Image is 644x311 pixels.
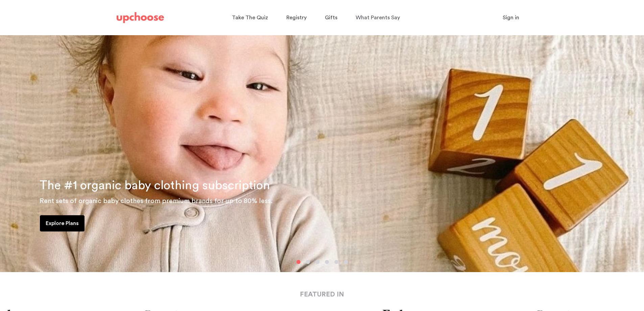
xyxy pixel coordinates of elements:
[494,11,528,24] button: Sign in
[40,179,270,192] span: The #1 organic baby clothing subscription
[325,11,339,24] a: Gifts
[503,15,519,20] span: Sign in
[232,15,268,20] span: Take The Quiz
[117,11,164,25] a: UpChoose
[286,11,309,24] a: Registry
[286,15,307,20] span: Registry
[356,11,402,24] a: What Parents Say
[356,15,400,20] span: What Parents Say
[325,15,337,20] span: Gifts
[232,11,270,24] a: Take The Quiz
[300,291,344,298] strong: FEATURED IN
[40,215,85,231] a: Explore Plans
[40,196,636,206] p: Rent sets of organic baby clothes from premium brands for up to 80% less.
[46,219,79,227] p: Explore Plans
[117,12,164,23] img: UpChoose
